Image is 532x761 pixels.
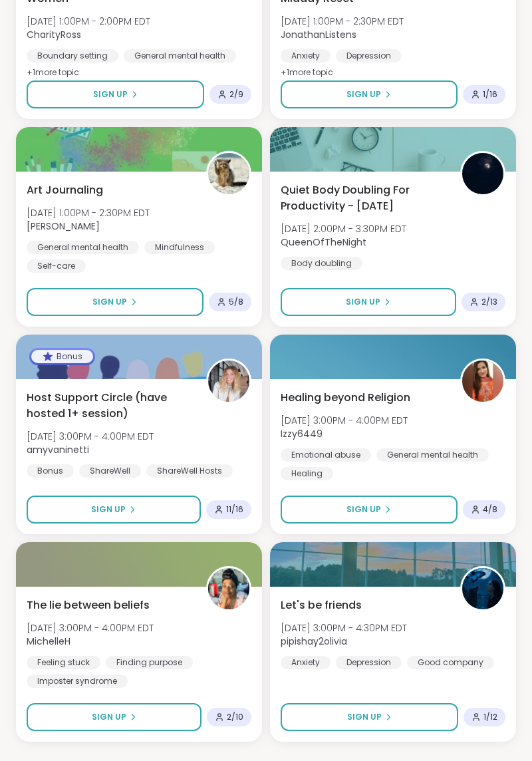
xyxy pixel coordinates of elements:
[281,182,446,214] span: Quiet Body Doubling For Productivity - [DATE]
[229,297,243,307] span: 5 / 8
[92,711,126,723] span: Sign Up
[27,496,201,524] button: Sign Up
[462,153,503,194] img: QueenOfTheNight
[27,28,81,41] b: CharityRoss
[27,656,100,669] div: Feeling stuck
[27,430,154,443] span: [DATE] 3:00PM - 4:00PM EDT
[281,235,366,249] b: QueenOfTheNight
[27,597,150,613] span: The lie between beliefs
[27,703,201,731] button: Sign Up
[27,675,128,688] div: Imposter syndrome
[407,656,494,669] div: Good company
[347,711,382,723] span: Sign Up
[281,49,331,63] div: Anxiety
[346,296,380,308] span: Sign Up
[346,504,381,516] span: Sign Up
[92,296,127,308] span: Sign Up
[336,656,402,669] div: Depression
[281,448,371,462] div: Emotional abuse
[281,656,331,669] div: Anxiety
[462,361,503,402] img: Izzy6449
[462,568,503,609] img: pipishay2olivia
[281,414,408,427] span: [DATE] 3:00PM - 4:00PM EDT
[281,390,410,406] span: Healing beyond Religion
[208,361,249,402] img: amyvaninetti
[281,467,333,480] div: Healing
[106,656,193,669] div: Finding purpose
[376,448,489,462] div: General mental health
[27,15,150,28] span: [DATE] 1:00PM - 2:00PM EDT
[27,621,154,635] span: [DATE] 3:00PM - 4:00PM EDT
[281,703,458,731] button: Sign Up
[27,390,192,422] span: Host Support Circle (have hosted 1+ session)
[281,257,362,270] div: Body doubling
[481,297,497,307] span: 2 / 13
[281,635,347,648] b: pipishay2olivia
[483,89,497,100] span: 1 / 16
[336,49,402,63] div: Depression
[124,49,236,63] div: General mental health
[27,443,89,456] b: amyvaninetti
[208,568,249,609] img: MichelleH
[27,49,118,63] div: Boundary setting
[27,80,204,108] button: Sign Up
[281,496,458,524] button: Sign Up
[281,597,362,613] span: Let's be friends
[27,182,103,198] span: Art Journaling
[31,350,93,363] div: Bonus
[281,288,456,316] button: Sign Up
[79,464,141,478] div: ShareWell
[281,80,458,108] button: Sign Up
[483,504,497,515] span: 4 / 8
[281,427,323,440] b: Izzy6449
[208,153,249,194] img: spencer
[281,28,356,41] b: JonathanListens
[226,504,243,515] span: 11 / 16
[27,464,74,478] div: Bonus
[483,712,497,722] span: 1 / 12
[144,241,215,254] div: Mindfulness
[346,88,381,100] span: Sign Up
[146,464,233,478] div: ShareWell Hosts
[229,89,243,100] span: 2 / 9
[281,621,407,635] span: [DATE] 3:00PM - 4:30PM EDT
[27,288,203,316] button: Sign Up
[227,712,243,722] span: 2 / 10
[281,222,406,235] span: [DATE] 2:00PM - 3:30PM EDT
[27,220,100,233] b: [PERSON_NAME]
[93,88,128,100] span: Sign Up
[27,241,139,254] div: General mental health
[281,15,404,28] span: [DATE] 1:00PM - 2:30PM EDT
[27,259,86,273] div: Self-care
[27,206,150,220] span: [DATE] 1:00PM - 2:30PM EDT
[91,504,126,516] span: Sign Up
[27,635,70,648] b: MichelleH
